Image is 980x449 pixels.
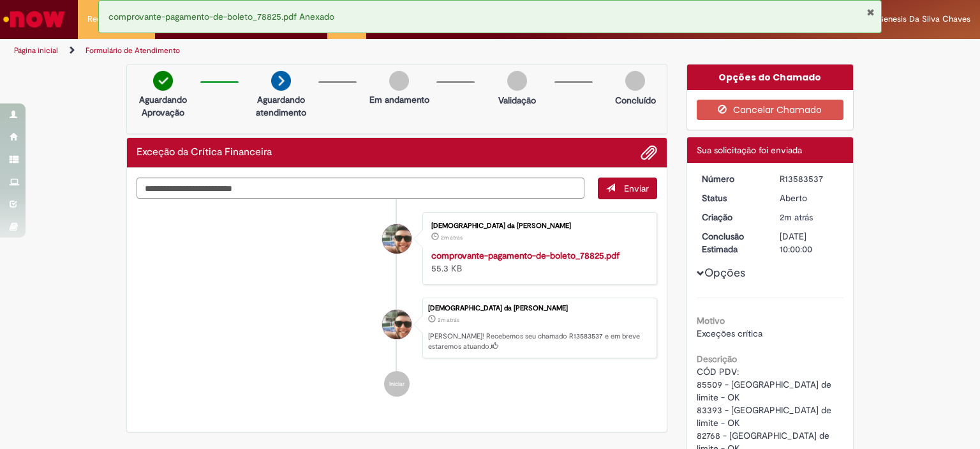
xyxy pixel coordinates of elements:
span: Requisições [87,13,132,26]
a: comprovante-pagamento-de-boleto_78825.pdf [431,250,620,261]
dt: Status [692,192,771,204]
button: Fechar Notificação [866,7,875,17]
div: [DATE] 10:00:00 [780,230,839,255]
div: Genesis da Silva Chaves [382,310,412,339]
img: check-circle-green.png [153,71,173,91]
span: 2m atrás [441,234,463,241]
b: Descrição [697,353,737,365]
ul: Trilhas de página [10,39,644,63]
div: Genesis da Silva Chaves [382,224,412,254]
img: arrow-next.png [271,71,291,91]
button: Enviar [598,178,657,199]
div: 55.3 KB [431,249,644,275]
div: R13583537 [780,172,839,185]
div: 30/09/2025 18:37:08 [780,211,839,224]
div: [DEMOGRAPHIC_DATA] da [PERSON_NAME] [428,305,650,312]
span: Genesis Da Silva Chaves [877,13,970,24]
time: 30/09/2025 18:37:06 [441,234,463,241]
img: img-circle-grey.png [625,71,645,91]
p: Aguardando atendimento [250,93,312,119]
div: [DEMOGRAPHIC_DATA] da [PERSON_NAME] [431,222,644,230]
dt: Criação [692,211,771,224]
p: Concluído [615,94,656,107]
span: Sua solicitação foi enviada [697,144,802,156]
time: 30/09/2025 18:37:08 [780,211,813,223]
ul: Histórico de tíquete [137,199,657,410]
a: Página inicial [14,45,58,56]
img: ServiceNow [1,6,67,32]
p: Em andamento [369,93,429,106]
span: 2m atrás [780,211,813,223]
div: Aberto [780,192,839,204]
textarea: Digite sua mensagem aqui... [137,178,584,199]
li: Genesis da Silva Chaves [137,298,657,359]
button: Cancelar Chamado [697,100,844,120]
span: Enviar [624,183,649,194]
b: Motivo [697,315,725,326]
p: Aguardando Aprovação [132,93,194,119]
button: Adicionar anexos [641,144,657,161]
span: 2m atrás [438,316,459,324]
img: img-circle-grey.png [507,71,527,91]
a: Formulário de Atendimento [85,45,180,56]
span: Exceções crítica [697,328,762,339]
img: img-circle-grey.png [389,71,409,91]
dt: Conclusão Estimada [692,230,771,255]
p: [PERSON_NAME]! Recebemos seu chamado R13583537 e em breve estaremos atuando. [428,331,650,351]
h2: Exceção da Crítica Financeira Histórico de tíquete [137,147,272,158]
time: 30/09/2025 18:37:08 [438,316,459,324]
p: Validação [498,94,536,107]
div: Opções do Chamado [687,65,854,90]
dt: Número [692,172,771,185]
span: comprovante-pagamento-de-boleto_78825.pdf Anexado [108,11,334,22]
